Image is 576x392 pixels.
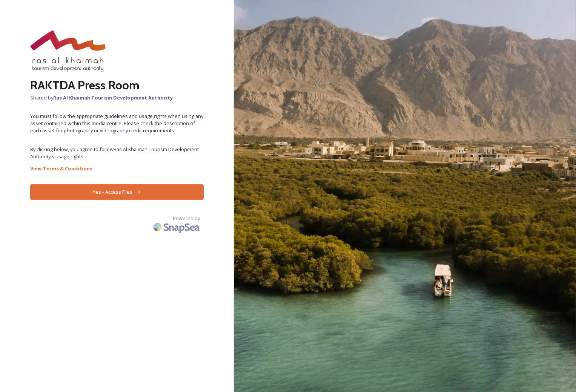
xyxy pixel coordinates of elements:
img: SnapSea Logo [151,218,204,236]
img: raktda_eng_new-stacked-logo_rgb.png [30,30,106,72]
strong: View Terms & Conditions [30,165,92,172]
span: By clicking below, you agree to follow Ras Al Khaimah Tourism Development Authority 's usage rights. [30,146,204,160]
span: Powered by [173,215,200,222]
span: Shared by [30,94,204,101]
strong: Ras Al Khaimah Tourism Development Authority [53,94,173,101]
span: You must follow the appropriate guidelines and usage rights when using any asset contained within... [30,113,204,135]
h2: RAKTDA Press Room [30,76,204,94]
a: View Terms & Conditions [30,164,204,173]
button: Yes - Access Files [30,184,204,200]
